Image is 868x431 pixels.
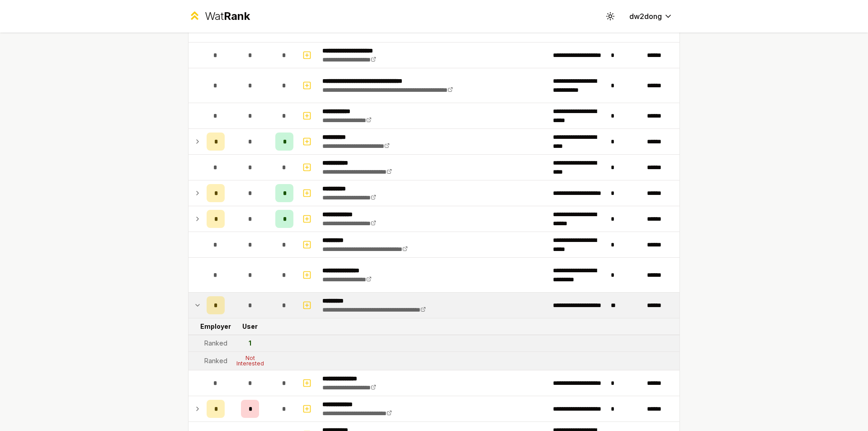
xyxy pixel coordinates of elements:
div: 1 [249,339,251,348]
span: Rank [224,9,250,23]
div: Wat [205,9,250,24]
td: Employer [203,318,228,335]
a: WatRank [188,9,250,24]
button: dw2dong [622,8,680,24]
td: User [228,318,272,335]
div: Not Interested [232,355,268,366]
div: Ranked [204,356,227,365]
div: Ranked [204,339,227,348]
span: dw2dong [629,11,662,22]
